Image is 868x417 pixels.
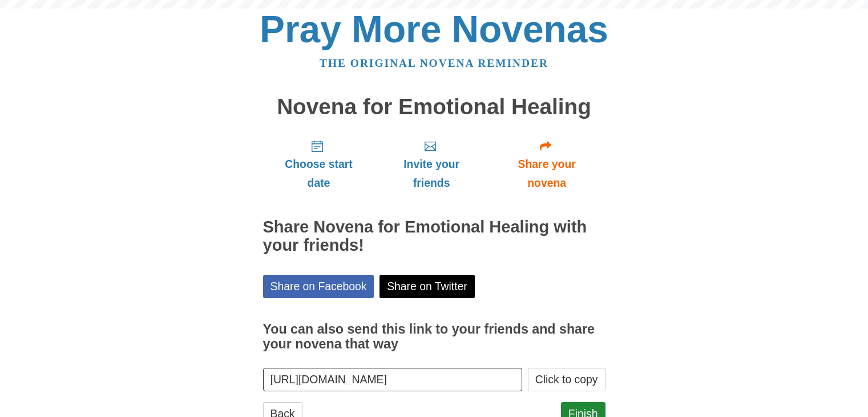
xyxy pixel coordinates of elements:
a: Choose start date [263,130,375,198]
a: Share your novena [488,130,605,198]
a: The original novena reminder [320,57,548,69]
span: Share your novena [500,155,594,193]
a: Invite your friends [374,130,488,198]
span: Choose start date [274,155,364,193]
h2: Share Novena for Emotional Healing with your friends! [263,218,605,255]
button: Click to copy [528,368,605,391]
h3: You can also send this link to your friends and share your novena that way [263,322,605,351]
a: Share on Facebook [263,275,374,298]
a: Share on Twitter [380,275,475,298]
h1: Novena for Emotional Healing [263,95,605,119]
span: Invite your friends [386,155,477,193]
a: Pray More Novenas [260,8,608,50]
